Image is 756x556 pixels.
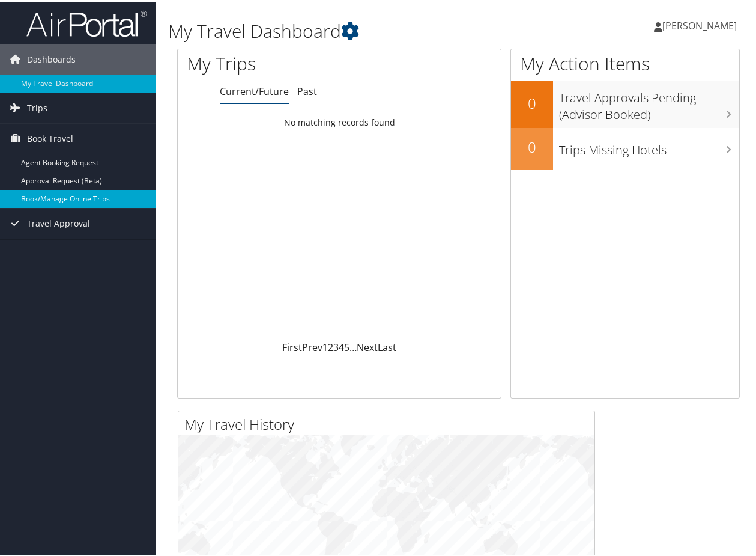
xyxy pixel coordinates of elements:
[328,339,333,352] a: 2
[344,339,349,352] a: 5
[357,339,378,352] a: Next
[511,135,553,156] h2: 0
[662,17,737,31] span: [PERSON_NAME]
[26,8,147,36] img: airportal-logo.png
[220,83,289,96] a: Current/Future
[339,339,344,352] a: 4
[27,207,90,237] span: Travel Approval
[302,339,322,352] a: Prev
[187,49,357,75] h1: My Trips
[333,339,339,352] a: 3
[178,110,501,132] td: No matching records found
[511,126,739,168] a: 0Trips Missing Hotels
[378,339,396,352] a: Last
[511,49,739,75] h1: My Action Items
[282,339,302,352] a: First
[349,339,357,352] span: …
[322,339,328,352] a: 1
[297,83,317,96] a: Past
[559,82,739,121] h3: Travel Approvals Pending (Advisor Booked)
[168,17,555,42] h1: My Travel Dashboard
[27,43,76,73] span: Dashboards
[559,134,739,157] h3: Trips Missing Hotels
[184,412,594,433] h2: My Travel History
[27,91,47,121] span: Trips
[511,79,739,126] a: 0Travel Approvals Pending (Advisor Booked)
[27,122,73,152] span: Book Travel
[511,91,553,112] h2: 0
[654,6,749,42] a: [PERSON_NAME]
